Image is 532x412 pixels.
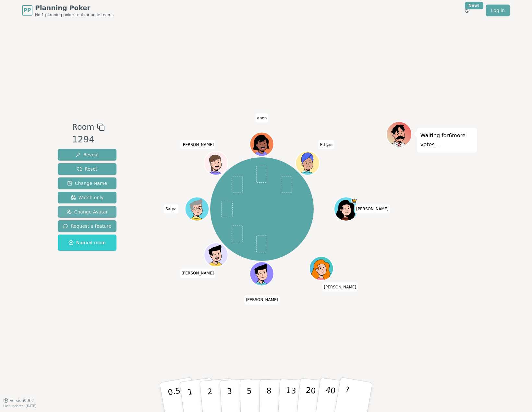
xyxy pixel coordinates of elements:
span: Nancy is the host [351,198,357,204]
span: Click to change your name [180,269,215,278]
a: PPPlanning PokerNo.1 planning poker tool for agile teams [22,3,114,18]
button: Click to change your avatar [296,152,319,174]
button: Version0.9.2 [3,398,34,403]
div: 1294 [72,133,104,146]
span: Click to change your name [355,204,390,213]
button: Change Avatar [58,206,116,218]
span: Change Name [67,180,107,187]
span: PP [23,6,31,14]
span: Click to change your name [244,296,280,305]
span: Last updated: [DATE] [3,404,36,408]
span: Click to change your name [164,204,178,213]
div: New! [465,2,483,9]
button: New! [461,5,473,16]
span: Reveal [76,151,99,158]
span: Click to change your name [318,140,334,149]
button: Reset [58,163,116,175]
a: Log in [486,5,510,16]
span: Click to change your name [322,283,358,292]
button: Reveal [58,149,116,161]
span: Request a feature [63,223,111,229]
span: Reset [77,166,97,172]
span: Named room [68,239,106,246]
p: Waiting for 6 more votes... [420,131,474,149]
span: Click to change your name [180,140,215,149]
span: Planning Poker [35,3,114,12]
span: Version 0.9.2 [10,398,34,403]
button: Watch only [58,192,116,203]
button: Change Name [58,177,116,189]
span: Watch only [71,194,104,201]
span: Click to change your name [256,114,269,123]
span: Room [72,121,94,133]
button: Named room [58,235,116,251]
span: Change Avatar [66,209,108,215]
button: Request a feature [58,220,116,232]
span: No.1 planning poker tool for agile teams [35,12,114,18]
span: (you) [325,144,333,147]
